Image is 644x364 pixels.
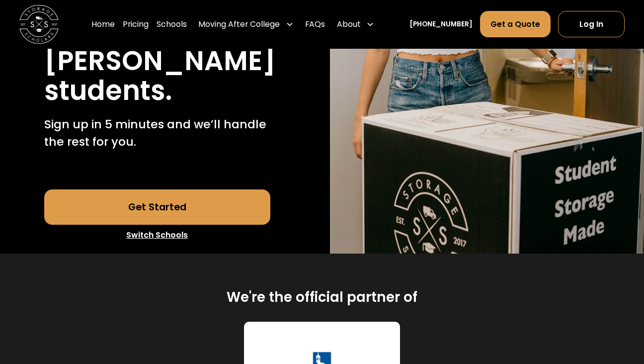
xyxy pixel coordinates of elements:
[19,5,59,44] img: Storage Scholars main logo
[44,76,172,105] h1: students.
[337,18,361,30] div: About
[558,11,624,38] a: Log In
[333,11,378,38] div: About
[305,11,325,38] a: FAQs
[157,11,187,38] a: Schools
[123,11,149,38] a: Pricing
[409,19,473,30] a: [PHONE_NUMBER]
[44,115,270,151] p: Sign up in 5 minutes and we’ll handle the rest for you.
[227,288,417,306] h2: We're the official partner of
[194,11,297,38] div: Moving After College
[44,225,270,246] a: Switch Schools
[91,11,115,38] a: Home
[198,18,280,30] div: Moving After College
[19,5,59,44] a: home
[480,11,550,38] a: Get a Quote
[44,189,270,225] a: Get Started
